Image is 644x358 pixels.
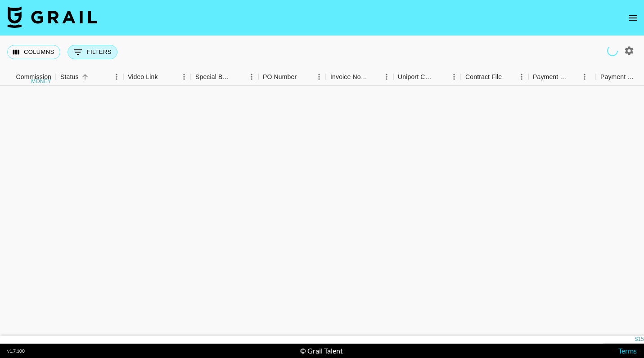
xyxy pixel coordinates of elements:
div: Video Link [123,68,191,86]
div: money [31,79,51,84]
div: $ [635,336,638,343]
div: Contract File [465,68,502,86]
button: Menu [312,70,326,84]
button: Menu [447,70,461,84]
div: © Grail Talent [300,346,343,355]
div: Uniport Contact Email [398,68,435,86]
div: Payment Sent [533,68,568,86]
div: Invoice Notes [326,68,393,86]
button: Sort [79,71,91,83]
button: Menu [245,70,258,84]
img: Grail Talent [7,6,97,28]
div: PO Number [263,68,297,86]
div: Payment Sent [528,68,596,86]
div: Contract File [461,68,528,86]
button: Menu [515,70,528,84]
button: Select columns [7,45,60,59]
div: v 1.7.100 [7,348,25,354]
button: Menu [380,70,393,84]
button: Sort [297,71,309,83]
div: Payment Sent Date [600,68,637,86]
button: Show filters [68,45,117,59]
button: Sort [502,71,514,83]
div: Status [56,68,123,86]
button: Menu [177,70,191,84]
button: Menu [110,70,123,84]
div: Video Link [128,68,158,86]
div: Status [60,68,79,86]
div: PO Number [258,68,326,86]
button: Sort [568,71,581,83]
button: open drawer [624,9,642,27]
div: Special Booking Type [191,68,258,86]
div: Uniport Contact Email [393,68,461,86]
button: Sort [158,71,171,83]
div: Commission [16,68,51,86]
span: Refreshing clients, users, campaigns... [605,44,619,57]
button: Sort [232,71,245,83]
button: Sort [435,71,447,83]
a: Terms [618,346,637,355]
button: Sort [3,71,16,83]
button: Sort [367,71,380,83]
div: Invoice Notes [330,68,367,86]
div: Special Booking Type [195,68,232,86]
button: Menu [578,70,591,84]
